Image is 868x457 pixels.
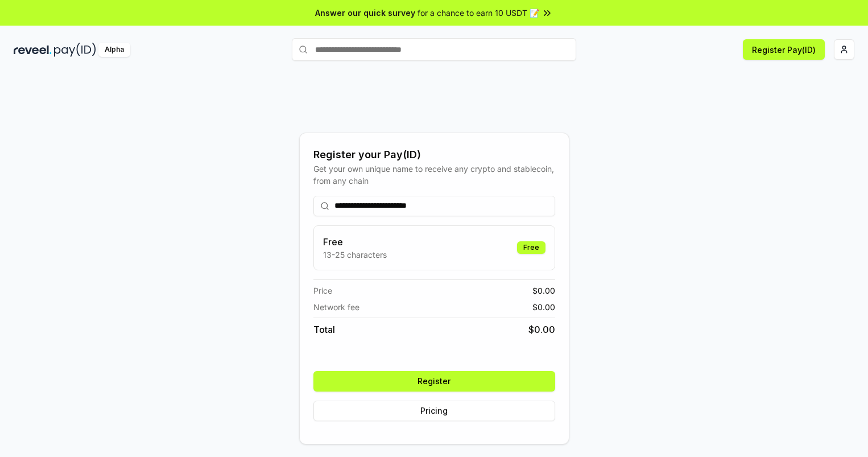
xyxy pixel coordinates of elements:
[313,163,555,187] div: Get your own unique name to receive any crypto and stablecoin, from any chain
[313,147,555,163] div: Register your Pay(ID)
[418,7,539,19] span: for a chance to earn 10 USDT 📝
[323,235,387,249] h3: Free
[532,301,555,313] span: $ 0.00
[14,43,52,57] img: reveel_dark
[323,249,387,261] p: 13-25 characters
[517,241,545,254] div: Free
[313,301,359,313] span: Network fee
[313,323,335,336] span: Total
[528,323,555,336] span: $ 0.00
[313,401,555,421] button: Pricing
[743,39,825,60] button: Register Pay(ID)
[98,43,130,57] div: Alpha
[313,371,555,392] button: Register
[532,285,555,297] span: $ 0.00
[313,285,332,297] span: Price
[315,7,415,19] span: Answer our quick survey
[54,43,96,57] img: pay_id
